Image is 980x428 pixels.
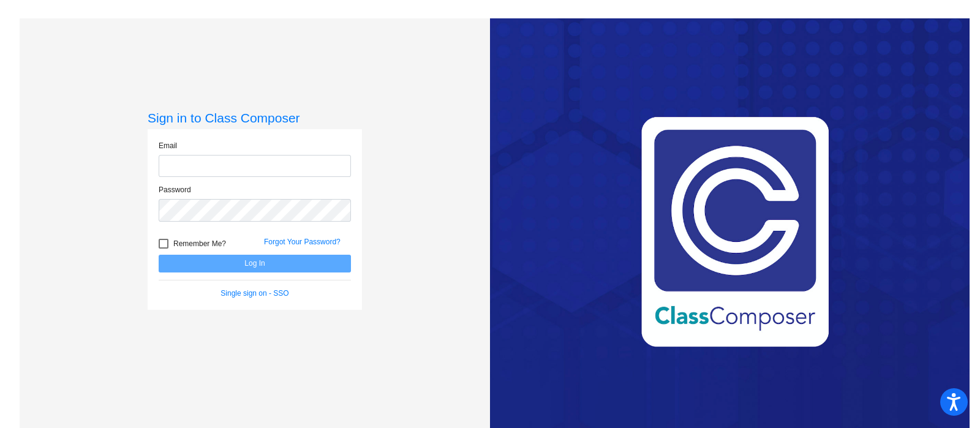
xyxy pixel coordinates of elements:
[148,110,362,126] h3: Sign in to Class Composer
[159,184,191,195] label: Password
[159,255,351,272] button: Log In
[264,238,341,246] a: Forgot Your Password?
[221,289,288,298] a: Single sign on - SSO
[159,140,177,151] label: Email
[173,236,226,251] span: Remember Me?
